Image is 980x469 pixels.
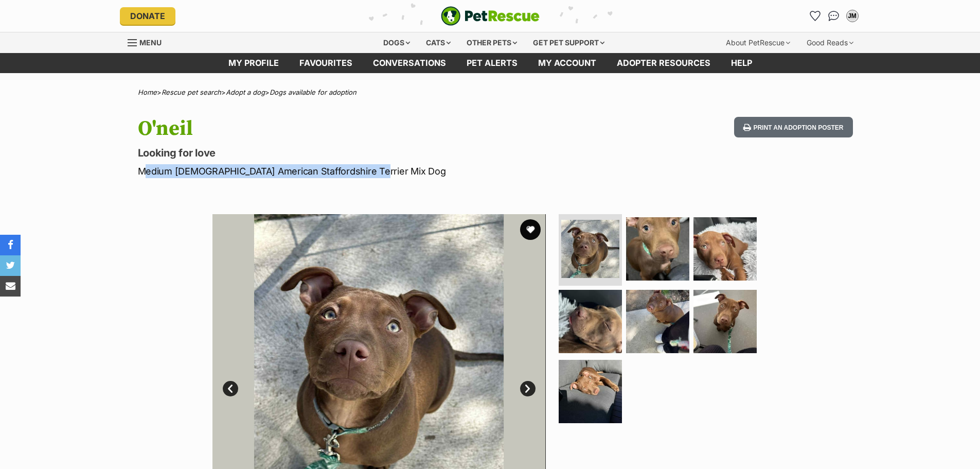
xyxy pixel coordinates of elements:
[112,89,868,96] div: > > >
[456,53,528,73] a: Pet alerts
[826,8,842,24] a: Conversations
[561,220,619,278] img: Photo of O'neil
[376,32,417,53] div: Dogs
[721,53,762,73] a: Help
[138,117,573,141] h1: O'neil
[626,217,689,281] img: Photo of O'neil
[218,53,289,73] a: My profile
[520,219,541,240] button: favourite
[441,6,540,26] a: PetRescue
[120,7,175,25] a: Donate
[559,360,622,423] img: Photo of O'neil
[559,290,622,353] img: Photo of O'neil
[363,53,456,73] a: conversations
[799,32,861,53] div: Good Reads
[162,88,221,96] a: Rescue pet search
[526,32,612,53] div: Get pet support
[693,217,757,281] img: Photo of O'neil
[807,8,861,24] ul: Account quick links
[270,88,357,96] a: Dogs available for adoption
[139,38,162,47] span: Menu
[138,88,157,96] a: Home
[844,8,861,24] button: My account
[528,53,607,73] a: My account
[807,8,824,24] a: Favourites
[441,6,540,26] img: logo-e224e6f780fb5917bec1dbf3a21bbac754714ae5b6737aabdf751b685950b380.svg
[289,53,363,73] a: Favourites
[828,11,839,21] img: chat-41dd97257d64d25036548639549fe6c8038ab92f7586957e7f3b1b290dea8141.svg
[138,146,573,160] p: Looking for love
[719,32,797,53] div: About PetRescue
[138,164,573,178] p: Medium [DEMOGRAPHIC_DATA] American Staffordshire Terrier Mix Dog
[459,32,524,53] div: Other pets
[693,290,757,353] img: Photo of O'neil
[226,88,265,96] a: Adopt a dog
[128,32,169,51] a: Menu
[626,290,689,353] img: Photo of O'neil
[520,381,536,396] a: Next
[734,117,852,138] button: Print an adoption poster
[223,381,238,396] a: Prev
[419,32,458,53] div: Cats
[607,53,721,73] a: Adopter resources
[847,11,858,21] div: JM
